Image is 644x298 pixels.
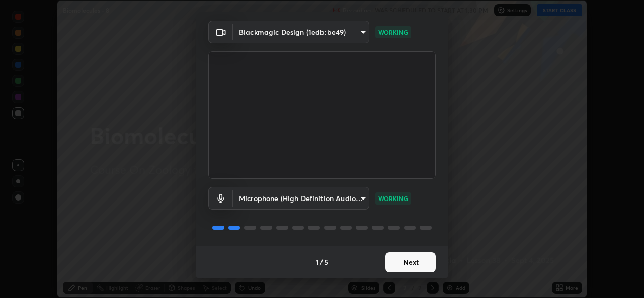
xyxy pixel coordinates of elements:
[233,21,369,43] div: Blackmagic Design (1edb:be49)
[320,257,323,267] h4: /
[378,28,408,37] p: WORKING
[378,194,408,203] p: WORKING
[385,252,436,272] button: Next
[316,257,319,267] h4: 1
[324,257,328,267] h4: 5
[233,187,369,210] div: Blackmagic Design (1edb:be49)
